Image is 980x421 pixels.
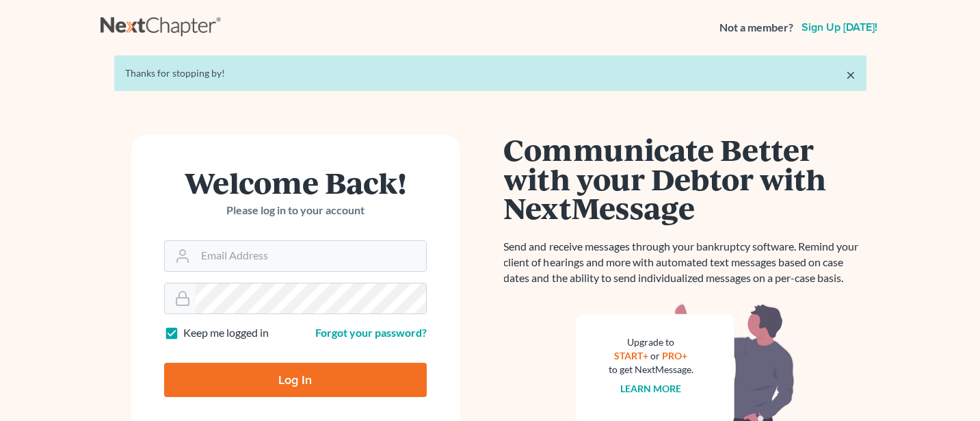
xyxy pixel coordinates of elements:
[164,203,427,218] p: Please log in to your account
[183,325,269,341] label: Keep me logged in
[846,66,856,83] a: ×
[614,350,648,361] a: START+
[662,350,687,361] a: PRO+
[620,383,681,394] a: Learn more
[650,350,660,361] span: or
[609,335,693,349] div: Upgrade to
[315,326,427,339] a: Forgot your password?
[125,66,856,80] div: Thanks for stopping by!
[164,363,427,397] input: Log In
[196,241,426,271] input: Email Address
[504,135,866,222] h1: Communicate Better with your Debtor with NextMessage
[609,363,693,377] div: to get NextMessage.
[719,20,793,36] strong: Not a member?
[164,168,427,197] h1: Welcome Back!
[799,22,880,33] a: Sign up [DATE]!
[504,239,866,286] p: Send and receive messages through your bankruptcy software. Remind your client of hearings and mo...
